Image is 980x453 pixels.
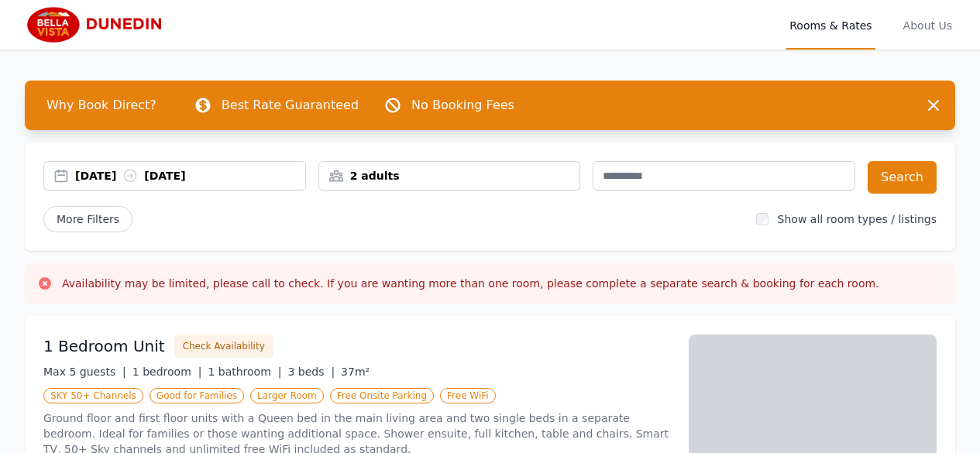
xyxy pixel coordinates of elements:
div: [DATE] [DATE] [75,168,305,184]
span: Max 5 guests | [43,365,126,378]
p: Best Rate Guaranteed [222,96,359,115]
span: Good for Families [150,388,244,403]
span: More Filters [43,206,132,232]
img: Bella Vista Dunedin [25,6,174,43]
h3: 1 Bedroom Unit [43,335,165,357]
span: 1 bedroom | [132,365,202,378]
div: 2 adults [319,168,580,184]
button: Search [868,161,937,194]
button: Check Availability [174,335,273,358]
span: Free Onsite Parking [330,388,434,403]
h3: Availability may be limited, please call to check. If you are wanting more than one room, please ... [62,276,879,291]
p: No Booking Fees [411,96,514,115]
span: 3 beds | [287,365,335,378]
label: Show all room types / listings [778,213,937,225]
span: 37m² [341,365,370,378]
span: 1 bathroom | [208,365,281,378]
span: Free WiFi [440,388,496,403]
span: Why Book Direct? [34,90,169,121]
span: SKY 50+ Channels [43,388,143,403]
span: Larger Room [250,388,324,403]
